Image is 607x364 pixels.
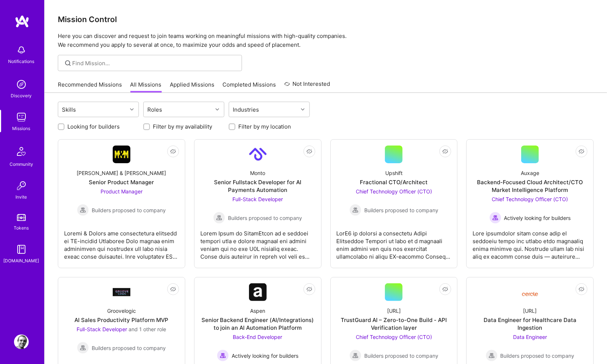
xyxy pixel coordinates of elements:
a: Not Interested [284,80,330,93]
i: icon Chevron [215,108,219,111]
a: Company LogoMontoSenior Fullstack Developer for AI Payments AutomationFull-Stack Developer Builde... [200,146,315,262]
label: Filter by my availability [153,123,212,130]
span: Builders proposed to company [364,352,438,360]
span: Actively looking for builders [504,214,571,222]
span: Builders proposed to company [501,352,575,360]
img: Company Logo [113,288,130,296]
i: icon Chevron [301,108,305,111]
span: Chief Technology Officer (CTO) [356,188,432,195]
a: All Missions [130,81,162,93]
img: Builders proposed to company [350,350,361,361]
img: Builders proposed to company [486,350,498,361]
i: icon EyeClosed [306,148,312,154]
span: Chief Technology Officer (CTO) [356,334,432,340]
img: Company Logo [249,283,267,301]
div: LorE6 ip dolorsi a consectetu Adipi Elitseddoe Tempori ut labo et d magnaali enim admini ven quis... [337,224,452,260]
img: User Avatar [14,335,29,349]
img: Community [13,143,30,160]
h3: Mission Control [58,15,594,24]
img: Builders proposed to company [77,342,89,354]
div: Lorem Ipsum do SitamEtcon ad e seddoei tempori utla e dolore magnaal eni admini veniam qui no exe... [200,224,315,260]
div: Lore ipsumdolor sitam conse adip el seddoeiu tempo inc utlabo etdo magnaaliq enima minimve qui. N... [473,224,587,260]
img: guide book [14,242,29,257]
span: Full-Stack Developer [232,196,283,202]
div: Senior Product Manager [89,178,154,186]
a: Company Logo[PERSON_NAME] & [PERSON_NAME]Senior Product ManagerProduct Manager Builders proposed ... [64,146,179,262]
div: Senior Fullstack Developer for AI Payments Automation [200,178,315,194]
img: Company Logo [113,146,130,163]
div: Groovelogic [107,307,136,315]
i: icon EyeClosed [170,286,176,292]
div: Data Engineer for Healthcare Data Ingestion [473,316,587,332]
div: Missions [13,125,31,132]
i: icon EyeClosed [442,148,448,154]
div: [URL] [387,307,401,315]
img: Builders proposed to company [350,204,361,216]
input: Find Mission... [73,59,236,67]
span: Back-End Developer [233,334,283,340]
span: Builders proposed to company [228,214,302,222]
img: logo [15,15,29,28]
div: Loremi & Dolors ame consectetura elitsedd ei TE-incidid Utlaboree Dolo magnaa enim adminimven qui... [64,224,179,260]
span: Builders proposed to company [92,206,166,214]
span: Data Engineer [513,334,547,340]
div: [DOMAIN_NAME] [4,257,39,265]
a: AuxageBackend-Focused Cloud Architect/CTO Market Intelligence PlatformChief Technology Officer (C... [473,146,587,262]
div: [URL] [523,307,537,315]
img: Builders proposed to company [77,204,89,216]
div: Roles [146,104,164,115]
div: Industries [231,104,261,115]
img: teamwork [14,110,29,125]
a: UpshiftFractional CTO/ArchitectChief Technology Officer (CTO) Builders proposed to companyBuilder... [337,146,452,262]
img: Company Logo [521,286,539,298]
a: Recommended Missions [58,81,122,93]
div: Senior Backend Engineer (AI/Integrations) to join an AI Automation Platform [200,316,315,332]
a: User Avatar [12,335,31,349]
span: and 1 other role [129,326,166,332]
div: Upshift [385,169,403,177]
a: Applied Missions [170,81,214,93]
div: Monto [250,169,265,177]
div: [PERSON_NAME] & [PERSON_NAME] [77,169,166,177]
span: Actively looking for builders [232,352,298,360]
label: Looking for builders [67,123,120,130]
div: Skills [60,104,78,115]
a: Completed Missions [223,81,276,93]
label: Filter by my location [238,123,291,130]
i: icon EyeClosed [442,286,448,292]
i: icon SearchGrey [64,59,72,67]
p: Here you can discover and request to join teams working on meaningful missions with high-quality ... [58,32,594,49]
div: Discovery [11,92,32,99]
div: AI Sales Productivity Platform MVP [74,316,168,324]
img: Actively looking for builders [490,212,501,224]
img: bell [14,43,29,57]
img: Builders proposed to company [213,212,225,224]
img: tokens [17,214,26,221]
span: Builders proposed to company [364,206,438,214]
i: icon Chevron [130,108,134,111]
div: Fractional CTO/Architect [360,178,428,186]
div: Notifications [8,57,35,65]
img: Invite [14,178,29,193]
span: Product Manager [101,188,143,195]
i: icon EyeClosed [170,148,176,154]
img: discovery [14,77,29,92]
span: Chief Technology Officer (CTO) [492,196,568,202]
div: Backend-Focused Cloud Architect/CTO Market Intelligence Platform [473,178,587,194]
i: icon EyeClosed [579,286,585,292]
div: Invite [16,193,27,201]
div: Community [10,160,33,168]
i: icon EyeClosed [579,148,585,154]
div: Tokens [14,224,29,232]
div: TrustGuard AI – Zero-to-One Build - API Verification layer [337,316,452,332]
img: Actively looking for builders [217,350,229,361]
i: icon EyeClosed [306,286,312,292]
span: Full-Stack Developer [77,326,127,332]
span: Builders proposed to company [92,344,166,352]
img: Company Logo [249,146,267,163]
div: Aspen [250,307,265,315]
div: Auxage [521,169,539,177]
